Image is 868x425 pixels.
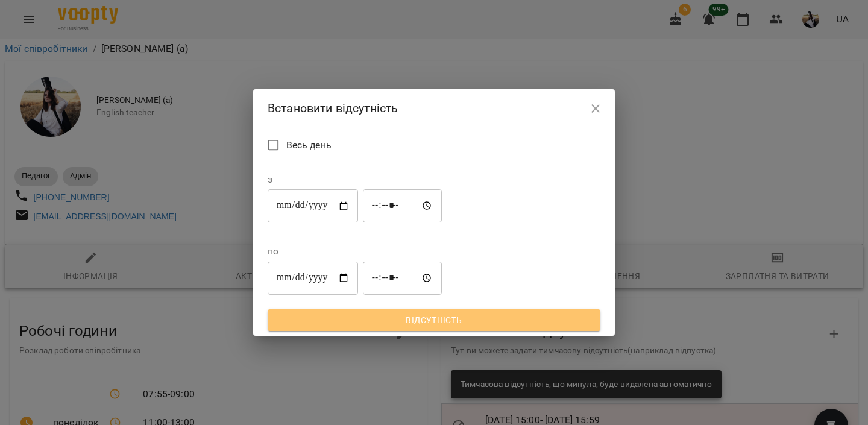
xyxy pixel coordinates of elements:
[268,309,600,331] button: Відсутність
[286,138,332,153] span: Весь день
[268,175,442,184] label: з
[268,247,442,256] label: по
[268,99,600,118] h2: Встановити відсутність
[277,313,591,327] span: Відсутність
